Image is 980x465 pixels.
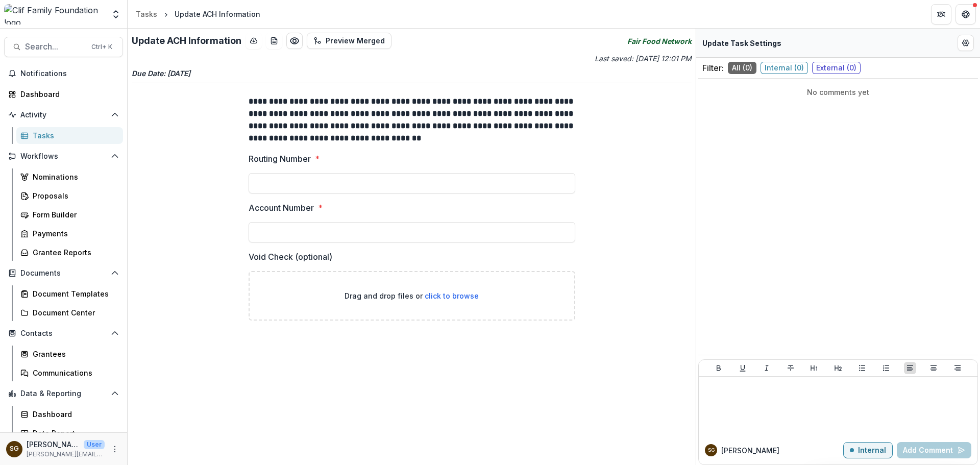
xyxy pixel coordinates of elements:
p: Internal [858,446,886,455]
a: Grantees [16,346,123,362]
button: Open Data & Reporting [4,385,123,402]
div: Form Builder [33,209,115,220]
div: Grantees [33,349,115,359]
button: Notifications [4,65,123,82]
button: Bullet List [856,362,868,374]
button: Get Help [955,4,976,25]
div: Sarah Grady [708,448,715,453]
button: Search... [4,37,123,57]
span: Contacts [20,329,107,338]
a: Nominations [16,168,123,185]
span: External ( 0 ) [812,62,861,74]
div: Proposals [33,190,115,201]
div: Dashboard [33,409,115,420]
button: Align Left [904,362,916,374]
div: Sarah Grady [10,446,19,452]
button: Open Workflows [4,148,123,164]
button: Heading 2 [832,362,844,374]
span: Workflows [20,152,107,161]
a: Form Builder [16,206,123,223]
a: Tasks [132,7,161,21]
a: Data Report [16,425,123,442]
a: Dashboard [16,406,123,423]
p: No comments yet [702,87,974,97]
div: Payments [33,228,115,239]
button: download-button [246,33,262,49]
p: Routing Number [249,153,311,165]
button: Ordered List [880,362,892,374]
button: Add Comment [897,442,971,458]
div: Grantee Reports [33,247,115,258]
span: Documents [20,269,107,278]
div: Tasks [136,9,157,19]
p: User [84,440,105,449]
button: Edit Form Settings [958,35,974,51]
button: Preview Merged [307,33,391,49]
p: Due Date: [DATE] [132,68,692,79]
button: Open Activity [4,107,123,123]
button: Heading 1 [808,362,820,374]
a: Proposals [16,187,123,204]
button: Align Center [927,362,940,374]
p: Void Check (optional) [249,251,332,263]
div: Communications [33,368,115,378]
button: download-word-button [266,33,282,49]
div: Ctrl + K [89,41,114,53]
p: Drag and drop files or [345,290,479,301]
div: Document Templates [33,288,115,299]
div: Tasks [33,130,115,141]
button: Partners [931,4,951,25]
p: [PERSON_NAME] [721,445,779,456]
i: Fair Food Network [627,36,692,46]
div: Update ACH Information [175,9,260,19]
a: Grantee Reports [16,244,123,261]
img: Clif Family Foundation logo [4,4,105,25]
button: Open entity switcher [109,4,123,25]
h2: Update ACH Information [132,35,241,46]
span: Search... [25,42,85,52]
span: Internal ( 0 ) [761,62,808,74]
p: Account Number [249,202,314,214]
a: Document Templates [16,285,123,302]
p: [PERSON_NAME][EMAIL_ADDRESS][DOMAIN_NAME] [27,450,105,459]
button: Strike [785,362,797,374]
nav: breadcrumb [132,7,264,21]
span: click to browse [425,291,479,300]
button: More [109,443,121,455]
span: Notifications [20,69,119,78]
button: Preview 5e9bc65b-a11d-4c8d-90be-64ed500fb291.pdf [286,33,303,49]
a: Document Center [16,304,123,321]
div: Dashboard [20,89,115,100]
button: Align Right [951,362,964,374]
a: Payments [16,225,123,242]
a: Communications [16,364,123,381]
a: Tasks [16,127,123,144]
p: [PERSON_NAME] [27,439,80,450]
button: Open Documents [4,265,123,281]
div: Document Center [33,307,115,318]
button: Italicize [761,362,773,374]
button: Bold [713,362,725,374]
button: Internal [843,442,893,458]
p: Last saved: [DATE] 12:01 PM [414,53,692,64]
a: Dashboard [4,86,123,103]
p: Update Task Settings [702,38,781,48]
button: Open Contacts [4,325,123,341]
span: All ( 0 ) [728,62,756,74]
div: Nominations [33,172,115,182]
div: Data Report [33,428,115,438]
span: Activity [20,111,107,119]
p: Filter: [702,62,724,74]
button: Underline [737,362,749,374]
span: Data & Reporting [20,389,107,398]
